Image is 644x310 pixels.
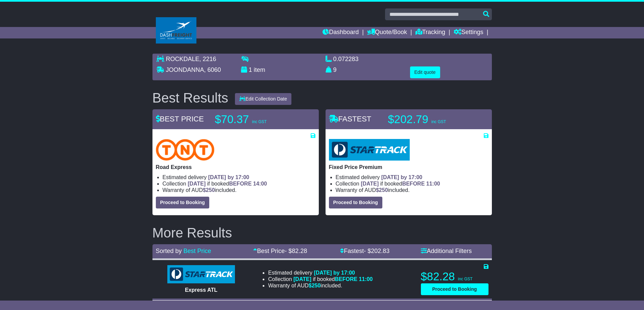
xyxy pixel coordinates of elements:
span: $ [376,187,388,193]
a: Additional Filters [421,248,472,254]
span: BEFORE [335,276,357,282]
span: 250 [379,187,388,193]
p: $202.79 [388,113,473,126]
span: 1 [249,66,252,73]
span: [DATE] [361,181,379,187]
img: StarTrack: Express ATL [167,265,235,283]
div: Best Results [149,90,232,105]
li: Collection [336,180,488,187]
span: - $ [285,248,307,254]
span: - $ [364,248,389,254]
h2: More Results [152,225,492,240]
a: Best Price [184,248,211,254]
button: Proceed to Booking [156,197,209,208]
span: if booked [293,276,373,282]
span: BEFORE [402,181,425,187]
li: Estimated delivery [268,270,373,276]
p: $82.28 [421,270,488,283]
span: BEFORE [229,181,252,187]
span: 0.072283 [333,56,359,62]
button: Proceed to Booking [329,197,382,208]
span: 250 [206,187,215,193]
img: StarTrack: Fixed Price Premium [329,139,410,161]
button: Edit quote [410,66,440,78]
img: TNT Domestic: Road Express [156,139,215,161]
span: inc GST [431,119,446,124]
li: Collection [268,276,373,282]
span: 14:00 [253,181,267,187]
li: Warranty of AUD included. [336,187,488,193]
a: Fastest- $202.83 [340,248,389,254]
span: [DATE] by 17:00 [208,174,249,180]
li: Warranty of AUD included. [163,187,315,193]
p: $70.37 [215,113,300,126]
span: $ [309,283,321,288]
li: Estimated delivery [336,174,488,180]
span: inc GST [458,277,473,281]
button: Edit Collection Date [235,93,291,105]
span: Express ATL [185,287,217,293]
li: Warranty of AUD included. [268,282,373,289]
span: if booked [188,181,267,187]
span: $ [203,187,215,193]
span: , 2216 [199,56,216,62]
p: Road Express [156,164,315,170]
li: Estimated delivery [163,174,315,180]
a: Tracking [415,27,445,38]
span: 11:00 [426,181,440,187]
span: [DATE] [188,181,206,187]
span: JOONDANNA [166,66,204,73]
span: 250 [312,283,321,288]
span: FASTEST [329,115,372,123]
span: [DATE] by 17:00 [381,174,423,180]
span: 82.28 [292,248,307,254]
span: inc GST [252,119,267,124]
span: item [254,66,265,73]
span: , 6060 [204,66,221,73]
a: Dashboard [323,27,359,38]
button: Proceed to Booking [421,283,488,295]
span: [DATE] [293,276,311,282]
a: Best Price- $82.28 [253,248,307,254]
span: ROCKDALE [166,56,199,62]
span: BEST PRICE [156,115,204,123]
span: Sorted by [156,248,182,254]
span: if booked [361,181,440,187]
li: Collection [163,180,315,187]
a: Settings [454,27,483,38]
a: Quote/Book [367,27,407,38]
p: Fixed Price Premium [329,164,488,170]
span: 11:00 [359,276,373,282]
span: [DATE] by 17:00 [314,270,355,276]
span: 202.83 [371,248,389,254]
span: 9 [333,66,337,73]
